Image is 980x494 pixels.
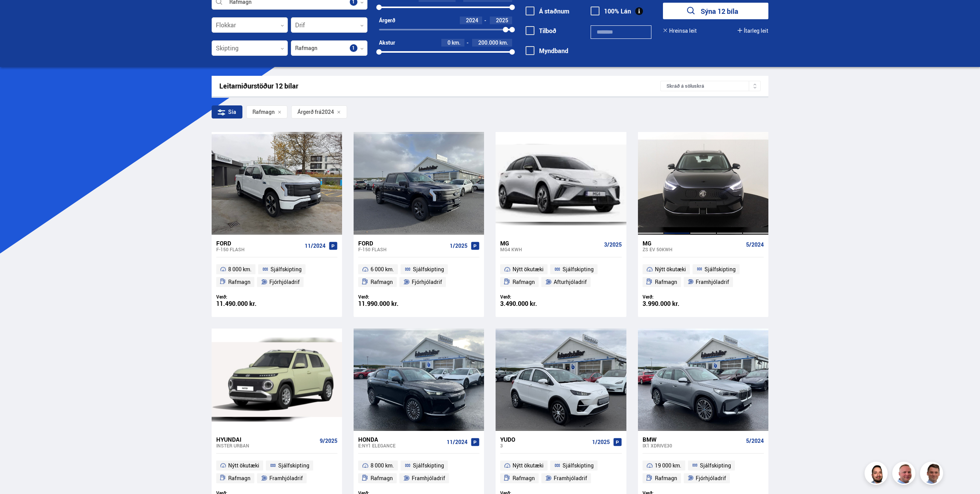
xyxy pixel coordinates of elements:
[216,300,277,307] div: 11.490.000 kr.
[450,243,467,249] span: 1/2025
[358,240,447,247] div: Ford
[513,277,535,287] span: Rafmagn
[696,474,726,483] span: Fjórhjóladrif
[379,17,395,23] div: Árgerð
[269,474,303,483] span: Framhjóladrif
[216,247,302,252] div: F-150 FLASH
[228,265,252,274] span: 8 000 km.
[500,436,589,443] div: YUDO
[554,474,587,483] span: Framhjóladrif
[746,242,764,248] span: 5/2024
[921,463,944,486] img: FbJEzSuNWCJXmdc-.webp
[643,436,743,443] div: BMW
[592,439,610,445] span: 1/2025
[216,240,302,247] div: Ford
[212,105,242,118] div: Sía
[591,8,631,15] label: 100% Lán
[738,28,768,34] button: Ítarleg leit
[563,265,594,274] span: Sjálfskipting
[252,109,275,115] span: Rafmagn
[513,265,544,274] span: Nýtt ökutæki
[354,235,484,317] a: Ford F-150 FLASH 1/2025 6 000 km. Sjálfskipting Rafmagn Fjórhjóladrif Verð: 11.990.000 kr.
[358,443,444,448] div: e:Ny1 ELEGANCE
[696,277,729,287] span: Framhjóladrif
[655,265,686,274] span: Nýtt ökutæki
[216,443,317,448] div: Inster URBAN
[643,240,743,247] div: MG
[447,439,467,445] span: 11/2024
[500,240,601,247] div: MG
[412,474,445,483] span: Framhjóladrif
[655,277,677,287] span: Rafmagn
[413,265,444,274] span: Sjálfskipting
[746,438,764,444] span: 5/2024
[371,277,393,287] span: Rafmagn
[216,294,277,300] div: Verð:
[447,39,451,46] span: 0
[643,247,743,252] div: ZS EV 50KWH
[466,17,478,24] span: 2024
[513,461,544,470] span: Nýtt ökutæki
[643,294,703,300] div: Verð:
[705,265,736,274] span: Sjálfskipting
[655,461,681,470] span: 19 000 km.
[371,474,393,483] span: Rafmagn
[496,17,508,24] span: 2025
[663,3,768,19] button: Sýna 12 bíla
[358,300,419,307] div: 11.990.000 kr.
[358,247,447,252] div: F-150 FLASH
[270,265,302,274] span: Sjálfskipting
[655,474,677,483] span: Rafmagn
[297,109,322,115] span: Árgerð frá
[216,436,317,443] div: Hyundai
[412,277,442,287] span: Fjórhjóladrif
[643,443,743,448] div: ix1 XDRIVE30
[322,109,334,115] span: 2024
[228,461,259,470] span: Nýtt ökutæki
[269,277,300,287] span: Fjórhjóladrif
[358,294,419,300] div: Verð:
[643,300,703,307] div: 3.990.000 kr.
[526,27,556,34] label: Tilboð
[219,82,661,90] div: Leitarniðurstöður 12 bílar
[893,463,917,486] img: siFngHWaQ9KaOqBr.png
[604,242,622,248] span: 3/2025
[526,47,568,54] label: Myndband
[638,235,768,317] a: MG ZS EV 50KWH 5/2024 Nýtt ökutæki Sjálfskipting Rafmagn Framhjóladrif Verð: 3.990.000 kr.
[500,294,561,300] div: Verð:
[496,235,626,317] a: MG MG4 KWH 3/2025 Nýtt ökutæki Sjálfskipting Rafmagn Afturhjóladrif Verð: 3.490.000 kr.
[478,39,498,46] span: 200.000
[305,243,326,249] span: 11/2024
[866,463,889,486] img: nhp88E3Fdnt1Opn2.png
[663,28,697,34] button: Hreinsa leit
[413,461,444,470] span: Sjálfskipting
[563,461,594,470] span: Sjálfskipting
[500,443,589,448] div: 3
[379,40,395,46] div: Akstur
[371,265,394,274] span: 6 000 km.
[358,436,444,443] div: Honda
[660,81,761,91] div: Skráð á söluskrá
[452,40,461,46] span: km.
[526,8,569,15] label: Á staðnum
[228,277,250,287] span: Rafmagn
[278,461,309,470] span: Sjálfskipting
[554,277,587,287] span: Afturhjóladrif
[371,461,394,470] span: 8 000 km.
[228,474,250,483] span: Rafmagn
[212,235,342,317] a: Ford F-150 FLASH 11/2024 8 000 km. Sjálfskipting Rafmagn Fjórhjóladrif Verð: 11.490.000 kr.
[513,474,535,483] span: Rafmagn
[6,3,29,26] button: Opna LiveChat spjallviðmót
[700,461,731,470] span: Sjálfskipting
[499,40,508,46] span: km.
[500,300,561,307] div: 3.490.000 kr.
[320,438,337,444] span: 9/2025
[500,247,601,252] div: MG4 KWH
